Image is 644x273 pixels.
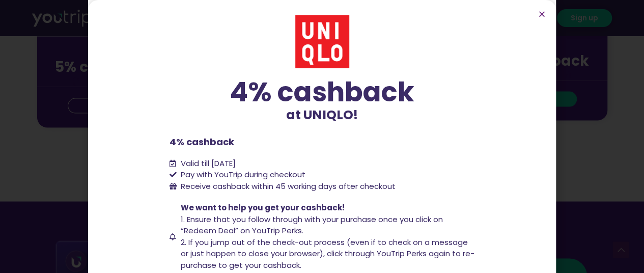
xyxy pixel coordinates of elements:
[170,78,475,125] div: at UNIQLO!
[538,10,546,18] a: Close
[181,202,345,213] span: We want to help you get your cashback!
[181,158,236,169] span: Valid till [DATE]
[170,135,475,149] p: 4% cashback
[170,78,475,105] div: 4% cashback
[178,169,305,181] span: Pay with YouTrip during checkout
[181,214,443,236] span: 1. Ensure that you follow through with your purchase once you click on “Redeem Deal” on YouTrip P...
[181,237,474,270] span: 2. If you jump out of the check-out process (even if to check on a message or just happen to clos...
[181,181,396,192] span: Receive cashback within 45 working days after checkout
